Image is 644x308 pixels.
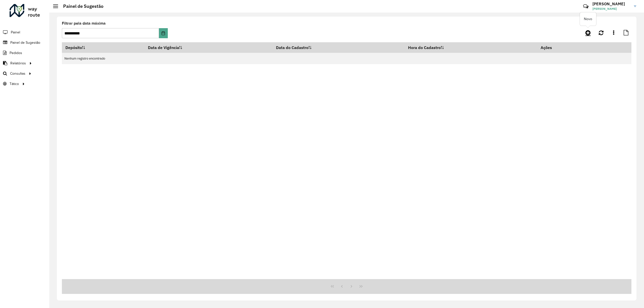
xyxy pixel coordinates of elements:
th: Hora do Cadastro [405,42,537,53]
span: Pedidos [10,50,22,56]
h3: [PERSON_NAME] [592,2,630,6]
span: Tático [10,81,19,86]
a: Contato Rápido [580,1,591,12]
th: Data de Vigência [144,42,272,53]
th: Depósito [62,42,144,53]
span: Consultas [10,71,25,76]
label: Filtrar pela data máxima [62,20,106,26]
button: Choose Date [159,28,168,38]
span: Painel de Sugestão [10,40,40,45]
span: Painel [11,30,20,35]
h2: Painel de Sugestão [58,4,103,9]
span: [PERSON_NAME] [592,7,630,11]
td: Nenhum registro encontrado [62,53,631,64]
div: Novo [580,12,596,26]
th: Data do Cadastro [272,42,405,53]
th: Ações [537,42,568,53]
span: Relatórios [10,61,26,66]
